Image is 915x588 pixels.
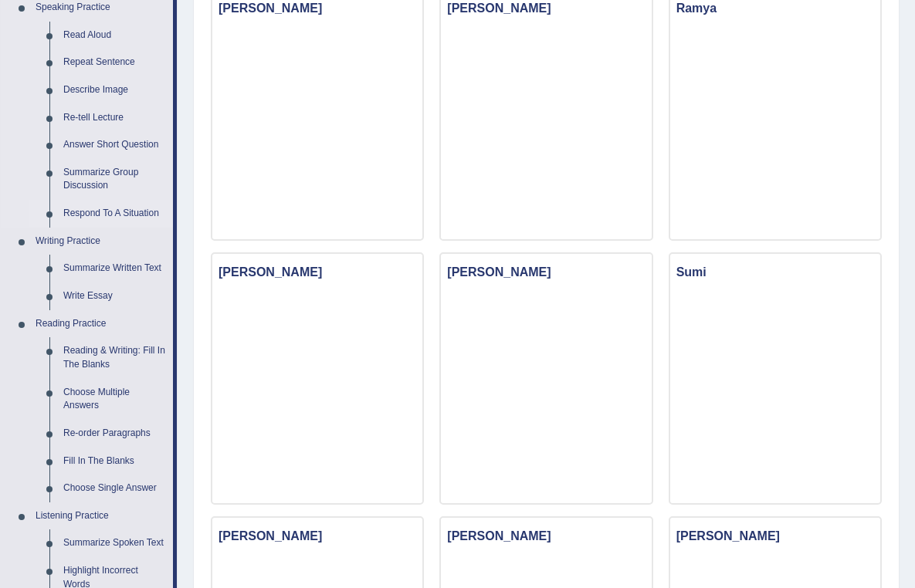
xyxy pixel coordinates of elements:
a: Writing Practice [29,228,173,255]
h3: [PERSON_NAME] [212,262,422,283]
h3: Sumi [670,262,880,283]
a: Describe Image [56,76,173,104]
a: Read Aloud [56,22,173,49]
a: Fill In The Blanks [56,448,173,475]
a: Respond To A Situation [56,200,173,228]
a: Summarize Spoken Text [56,529,173,557]
a: Reading Practice [29,310,173,338]
a: Choose Single Answer [56,475,173,502]
a: Answer Short Question [56,131,173,159]
h3: [PERSON_NAME] [441,262,651,283]
a: Choose Multiple Answers [56,379,173,420]
h3: [PERSON_NAME] [441,525,651,547]
a: Listening Practice [29,502,173,530]
h3: [PERSON_NAME] [212,525,422,547]
a: Summarize Written Text [56,255,173,282]
a: Re-order Paragraphs [56,420,173,448]
a: Summarize Group Discussion [56,159,173,200]
a: Write Essay [56,282,173,310]
a: Reading & Writing: Fill In The Blanks [56,337,173,378]
a: Re-tell Lecture [56,104,173,132]
a: Repeat Sentence [56,49,173,76]
h3: [PERSON_NAME] [670,525,880,547]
